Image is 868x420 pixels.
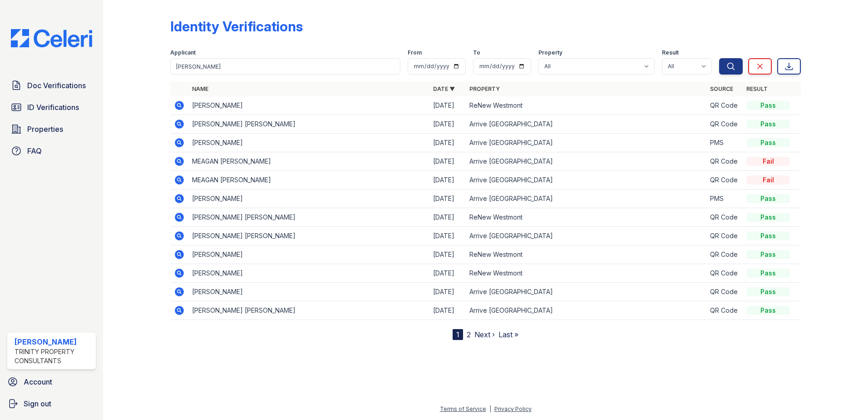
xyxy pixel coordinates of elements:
td: QR Code [706,115,743,134]
div: Pass [746,194,790,203]
td: [PERSON_NAME] [188,245,429,264]
td: QR Code [706,208,743,227]
a: Result [746,85,768,92]
td: [PERSON_NAME] [PERSON_NAME] [188,208,429,227]
a: Last » [498,330,518,339]
td: QR Code [706,301,743,320]
a: Privacy Policy [494,405,532,412]
td: [PERSON_NAME] [188,190,429,208]
td: ReNew Westmont [466,208,707,227]
td: [DATE] [429,264,466,283]
td: QR Code [706,227,743,245]
td: [DATE] [429,283,466,301]
td: [PERSON_NAME] [188,96,429,115]
label: Result [662,49,679,56]
a: Sign out [4,395,99,413]
div: | [489,405,491,412]
td: ReNew Westmont [466,264,707,283]
td: [DATE] [429,152,466,171]
a: Terms of Service [440,405,486,412]
td: QR Code [706,264,743,283]
div: Pass [746,306,790,315]
td: [PERSON_NAME] [PERSON_NAME] [188,227,429,245]
td: Arrive [GEOGRAPHIC_DATA] [466,115,707,134]
td: Arrive [GEOGRAPHIC_DATA] [466,227,707,245]
td: QR Code [706,245,743,264]
td: QR Code [706,96,743,115]
td: ReNew Westmont [466,96,707,115]
div: Pass [746,213,790,222]
div: Trinity Property Consultants [15,347,92,365]
td: Arrive [GEOGRAPHIC_DATA] [466,301,707,320]
span: ID Verifications [27,102,79,113]
a: 2 [467,330,471,339]
td: QR Code [706,283,743,301]
span: Properties [27,124,63,135]
a: Doc Verifications [7,76,96,95]
a: Account [4,373,99,391]
a: FAQ [7,142,96,160]
a: Properties [7,120,96,138]
td: [DATE] [429,171,466,190]
td: Arrive [GEOGRAPHIC_DATA] [466,152,707,171]
label: Property [538,49,562,56]
img: CE_Logo_Blue-a8612792a0a2168367f1c8372b55b34899dd931a85d93a1a3d3e32e68fde9ad4.png [4,29,99,47]
div: [PERSON_NAME] [15,336,92,347]
td: ReNew Westmont [466,245,707,264]
td: MEAGAN [PERSON_NAME] [188,152,429,171]
label: To [473,49,480,56]
td: [PERSON_NAME] [188,283,429,301]
td: [PERSON_NAME] [188,264,429,283]
td: QR Code [706,152,743,171]
td: MEAGAN [PERSON_NAME] [188,171,429,190]
div: 1 [453,329,463,340]
td: [DATE] [429,227,466,245]
td: Arrive [GEOGRAPHIC_DATA] [466,134,707,152]
a: Date ▼ [433,85,455,92]
a: ID Verifications [7,98,96,116]
a: Next › [474,330,495,339]
span: FAQ [27,145,42,156]
div: Pass [746,138,790,147]
div: Pass [746,287,790,296]
label: From [408,49,422,56]
td: [DATE] [429,208,466,227]
a: Property [469,85,500,92]
span: Doc Verifications [27,80,86,91]
td: [DATE] [429,115,466,134]
td: Arrive [GEOGRAPHIC_DATA] [466,171,707,190]
td: PMS [706,134,743,152]
td: [PERSON_NAME] [PERSON_NAME] [188,115,429,134]
td: [PERSON_NAME] [188,134,429,152]
td: [PERSON_NAME] [PERSON_NAME] [188,301,429,320]
div: Pass [746,231,790,240]
a: Source [710,85,733,92]
div: Pass [746,120,790,129]
td: [DATE] [429,245,466,264]
label: Applicant [170,49,196,56]
td: [DATE] [429,96,466,115]
div: Fail [746,157,790,166]
div: Pass [746,250,790,259]
td: [DATE] [429,301,466,320]
div: Fail [746,175,790,185]
td: [DATE] [429,134,466,152]
td: Arrive [GEOGRAPHIC_DATA] [466,283,707,301]
div: Identity Verifications [170,18,303,35]
div: Pass [746,101,790,110]
span: Account [24,376,52,387]
td: Arrive [GEOGRAPHIC_DATA] [466,190,707,208]
div: Pass [746,269,790,278]
td: [DATE] [429,190,466,208]
td: QR Code [706,171,743,190]
a: Name [192,85,208,92]
span: Sign out [24,398,51,409]
td: PMS [706,190,743,208]
input: Search by name or phone number [170,58,400,75]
